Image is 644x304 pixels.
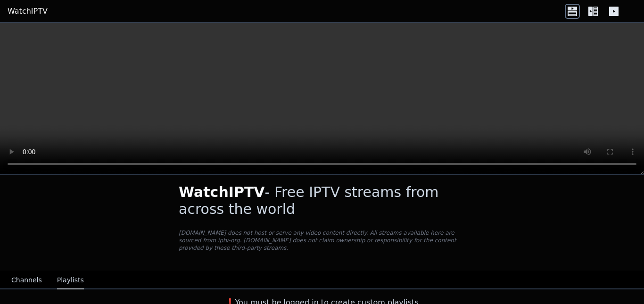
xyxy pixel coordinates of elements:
p: [DOMAIN_NAME] does not host or serve any video content directly. All streams available here are s... [179,229,465,252]
a: WatchIPTV [8,6,48,17]
a: iptv-org [218,237,240,244]
span: WatchIPTV [179,184,265,200]
h1: - Free IPTV streams from across the world [179,184,465,218]
button: Channels [11,271,42,289]
button: Playlists [57,271,84,289]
